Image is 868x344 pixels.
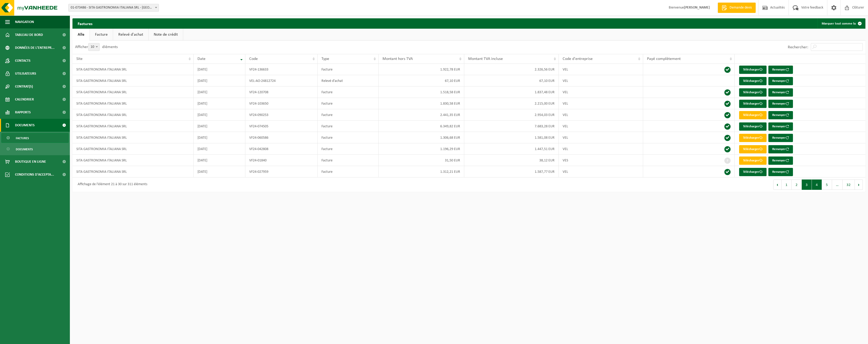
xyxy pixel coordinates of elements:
button: Renvoyer [768,66,793,74]
span: Contacts [15,54,31,67]
a: Factures [1,133,69,143]
td: VEL [559,121,643,132]
td: VF24-027959 [245,166,318,177]
button: Renvoyer [768,100,793,108]
td: SITA GASTRONOMIA ITALIANA SRL [72,87,194,98]
td: VF24-090253 [245,109,318,121]
td: Facture [318,166,379,177]
td: Facture [318,132,379,143]
td: 6.349,82 EUR [379,121,464,132]
td: [DATE] [194,87,245,98]
td: 1.587,77 EUR [464,166,559,177]
span: Date [197,57,205,61]
span: Demande devis [728,5,753,10]
td: SITA GASTRONOMIA ITALIANA SRL [72,64,194,75]
button: 2 [792,179,802,190]
span: Code [249,57,258,61]
a: Télécharger [739,66,767,74]
span: Factures [16,133,29,143]
a: Relevé d'achat [113,29,148,41]
span: Montant hors TVA [382,57,413,61]
td: VF24-060586 [245,132,318,143]
td: 1.922,78 EUR [379,64,464,75]
span: Boutique en ligne [15,155,46,168]
a: Télécharger [739,122,767,131]
div: Affichage de l'élément 21 à 30 sur 311 éléments [75,180,147,189]
td: SITA GASTRONOMIA ITALIANA SRL [72,98,194,109]
button: Next [855,179,863,190]
td: Facture [318,155,379,166]
button: Renvoyer [768,168,793,176]
td: 67,10 EUR [379,75,464,87]
button: Marquer tout comme lu [818,18,865,29]
td: VEL [559,166,643,177]
td: Facture [318,87,379,98]
td: Facture [318,64,379,75]
button: Renvoyer [768,111,793,119]
td: Facture [318,121,379,132]
td: SITA GASTRONOMIA ITALIANA SRL [72,143,194,155]
td: VEL [559,132,643,143]
td: 1.306,68 EUR [379,132,464,143]
td: VF24-103650 [245,98,318,109]
span: Documents [15,119,35,132]
span: Documents [16,144,33,154]
td: SITA GASTRONOMIA ITALIANA SRL [72,132,194,143]
td: VF24-120708 [245,87,318,98]
td: SITA GASTRONOMIA ITALIANA SRL [72,121,194,132]
td: [DATE] [194,155,245,166]
button: Renvoyer [768,134,793,142]
span: … [832,179,843,190]
a: Demande devis [718,3,756,13]
td: [DATE] [194,166,245,177]
td: VEL [559,64,643,75]
td: VES [559,155,643,166]
span: Contrat(s) [15,80,33,93]
td: [DATE] [194,64,245,75]
td: 1.447,51 EUR [464,143,559,155]
td: VEL [559,75,643,87]
button: 32 [843,179,855,190]
button: Renvoyer [768,145,793,153]
a: Documents [1,144,69,154]
td: 1.196,29 EUR [379,143,464,155]
td: VF24-074505 [245,121,318,132]
a: Télécharger [739,157,767,165]
td: 67,10 EUR [464,75,559,87]
span: Tableau de bord [15,28,43,41]
span: 10 [89,43,99,51]
td: 2.215,00 EUR [464,98,559,109]
td: 7.683,28 EUR [464,121,559,132]
td: VEL [559,143,643,155]
td: [DATE] [194,98,245,109]
td: 2.954,03 EUR [464,109,559,121]
td: Facture [318,109,379,121]
td: 1.518,58 EUR [379,87,464,98]
td: SITA GASTRONOMIA ITALIANA SRL [72,155,194,166]
span: Site [76,57,83,61]
a: Télécharger [739,168,767,176]
span: Utilisateurs [15,67,36,80]
h2: Factures [72,18,98,28]
td: [DATE] [194,143,245,155]
td: VEL-AO-24812724 [245,75,318,87]
button: 3 [802,179,812,190]
td: VEL [559,98,643,109]
td: 2.441,35 EUR [379,109,464,121]
td: 38,12 EUR [464,155,559,166]
td: [DATE] [194,132,245,143]
td: VEL [559,109,643,121]
td: Relevé d'achat [318,75,379,87]
span: Rapports [15,106,31,119]
span: Code d'entreprise [563,57,593,61]
button: Renvoyer [768,122,793,131]
td: SITA GASTRONOMIA ITALIANA SRL [72,75,194,87]
a: Note de crédit [149,29,183,41]
button: Renvoyer [768,77,793,85]
a: Télécharger [739,111,767,119]
a: Télécharger [739,100,767,108]
span: 01-073486 - SITA GASTRONOMIA ITALIANA SRL - COURCELLES [69,4,159,11]
td: 1.312,21 EUR [379,166,464,177]
span: Calendrier [15,93,34,106]
span: 01-073486 - SITA GASTRONOMIA ITALIANA SRL - COURCELLES [68,4,159,12]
